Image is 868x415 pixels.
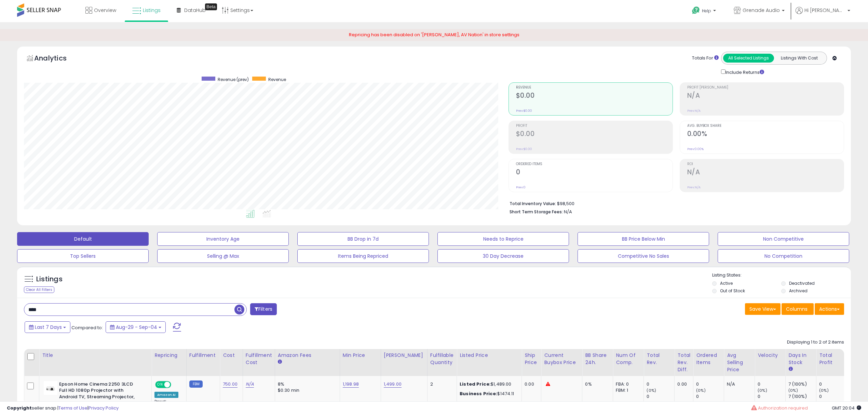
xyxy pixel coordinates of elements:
a: 1,499.00 [384,381,402,388]
span: Ordered Items [516,162,673,166]
div: Avg Selling Price [727,352,752,373]
small: Days In Stock. [788,366,792,372]
img: 31RmfzlPdEL._SL40_.jpg [44,381,57,395]
a: Hi [PERSON_NAME] [796,7,850,22]
a: Privacy Policy [89,405,119,411]
h2: N/A [687,92,844,101]
div: Fulfillment Cost [246,352,272,366]
div: Current Buybox Price [544,352,579,366]
small: Prev: N/A [687,109,701,113]
button: Filters [250,303,277,315]
div: Total Rev. Diff. [677,352,690,373]
small: FBM [189,380,203,388]
i: Get Help [692,6,700,15]
div: 7 (100%) [788,393,816,400]
div: 0 [647,393,674,400]
button: Selling @ Max [157,249,289,263]
small: Prev: 0 [516,185,526,189]
div: 0 [647,381,674,387]
button: Aug-29 - Sep-04 [106,321,166,333]
div: 0 [696,393,724,400]
span: Profit [516,124,673,128]
li: $98,500 [510,199,839,207]
div: 0 [758,393,785,400]
span: DataHub [184,7,206,14]
span: Help [702,8,711,14]
div: Velocity [758,352,783,359]
span: Compared to: [71,324,103,331]
div: Fulfillable Quantity [430,352,454,366]
div: 7 (100%) [788,381,816,387]
div: Fulfillment [189,352,217,359]
p: Listing States: [712,272,851,279]
div: Ordered Items [696,352,721,366]
button: 30 Day Decrease [437,249,569,263]
span: 2025-09-12 20:04 GMT [832,405,861,411]
b: Listed Price: [460,381,491,387]
small: (0%) [758,388,767,393]
span: OFF [170,381,181,387]
div: 0 [758,381,785,387]
div: 0 [696,381,724,387]
h2: $0.00 [516,130,673,139]
button: Default [17,232,149,246]
button: Save View [745,303,781,315]
small: Prev: N/A [687,185,701,189]
small: Amazon Fees. [278,359,282,365]
span: Avg. Buybox Share [687,124,844,128]
div: 0.00 [677,381,688,387]
h2: N/A [687,168,844,177]
div: seller snap | | [7,405,119,412]
button: Listings With Cost [774,54,825,63]
span: Columns [786,306,808,312]
div: Num of Comp. [616,352,641,366]
button: BB Price Below Min [578,232,709,246]
div: Cost [223,352,240,359]
span: Revenue [516,86,673,90]
h2: 0 [516,168,673,177]
span: Repricing has been disabled on '[PERSON_NAME], AV Nation' in store settings [349,31,519,38]
span: ROI [687,162,844,166]
h5: Listings [36,275,63,284]
label: Deactivated [789,280,815,286]
button: Top Sellers [17,249,149,263]
div: $1474.11 [460,391,516,397]
span: Revenue (prev) [218,77,249,82]
div: $1,489.00 [460,381,516,387]
span: ON [156,381,164,387]
span: Overview [94,7,116,14]
span: Authorization required [758,405,808,411]
div: 0% [585,381,608,387]
div: Displaying 1 to 2 of 2 items [787,339,844,346]
button: No Competition [718,249,849,263]
div: FBM: 1 [616,387,638,393]
div: BB Share 24h. [585,352,610,366]
span: Profit [PERSON_NAME] [687,86,844,90]
div: N/A [727,381,749,387]
div: Amazon AI [154,392,178,398]
a: 750.00 [223,381,238,388]
span: Listings [143,7,161,14]
button: All Selected Listings [723,54,774,63]
div: Tooltip anchor [205,3,217,10]
div: 8% [278,381,335,387]
button: Non Competitive [718,232,849,246]
label: Out of Stock [720,288,745,294]
div: Clear All Filters [24,286,54,293]
span: Last 7 Days [35,324,62,331]
a: Terms of Use [58,405,87,411]
b: Business Price: [460,390,497,397]
a: 1,198.98 [343,381,359,388]
button: BB Drop in 7d [297,232,429,246]
button: Items Being Repriced [297,249,429,263]
div: FBA: 0 [616,381,638,387]
span: N/A [564,209,572,215]
small: (0%) [819,388,829,393]
label: Active [720,280,733,286]
div: Totals For [692,55,719,62]
h5: Analytics [34,53,80,65]
span: Hi [PERSON_NAME] [804,7,845,14]
div: 2 [430,381,451,387]
button: Needs to Reprice [437,232,569,246]
b: Short Term Storage Fees: [510,209,563,215]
